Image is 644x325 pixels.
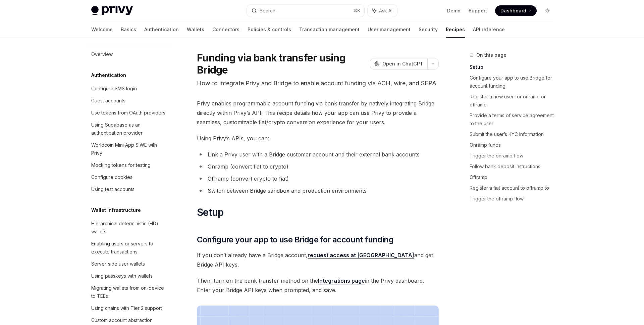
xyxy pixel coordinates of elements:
div: Configure SMS login [91,85,137,93]
a: Register a new user for onramp or offramp [470,91,558,110]
span: Setup [197,206,223,218]
a: Demo [447,7,461,14]
h1: Funding via bank transfer using Bridge [197,52,367,76]
span: On this page [476,51,506,59]
a: User management [368,21,411,38]
a: Follow bank deposit instructions [470,161,558,172]
div: Guest accounts [91,97,125,105]
div: Using Supabase as an authentication provider [91,121,168,137]
a: Server-side user wallets [86,258,172,270]
a: Integrations page [318,277,365,284]
a: Using Supabase as an authentication provider [86,119,172,139]
div: Overview [91,50,113,58]
span: Open in ChatGPT [382,60,423,67]
a: Using chains with Tier 2 support [86,302,172,314]
span: Using Privy’s APIs, you can: [197,134,439,143]
button: Toggle dark mode [542,5,553,16]
h5: Authentication [91,71,126,79]
div: Server-side user wallets [91,260,145,268]
div: Configure cookies [91,173,132,181]
li: Link a Privy user with a Bridge customer account and their external bank accounts [197,150,439,159]
button: Ask AI [368,5,397,17]
a: Overview [86,48,172,60]
div: Migrating wallets from on-device to TEEs [91,284,168,300]
a: Worldcoin Mini App SIWE with Privy [86,139,172,159]
li: Onramp (convert fiat to crypto) [197,162,439,171]
a: API reference [473,21,505,38]
a: Configure your app to use Bridge for account funding [470,73,558,91]
a: Support [469,7,487,14]
a: Register a fiat account to offramp to [470,183,558,193]
a: Offramp [470,172,558,183]
a: Using passkeys with wallets [86,270,172,282]
a: Hierarchical deterministic (HD) wallets [86,218,172,238]
div: Enabling users or servers to execute transactions [91,240,168,256]
a: request access at [GEOGRAPHIC_DATA] [308,252,414,259]
div: Using passkeys with wallets [91,272,153,280]
img: light logo [91,6,133,15]
button: Open in ChatGPT [370,58,427,69]
a: Onramp funds [470,140,558,150]
a: Recipes [446,21,465,38]
span: If you don’t already have a Bridge account, and get Bridge API keys. [197,250,439,269]
p: How to integrate Privy and Bridge to enable account funding via ACH, wire, and SEPA [197,79,439,88]
div: Mocking tokens for testing [91,161,151,169]
span: Configure your app to use Bridge for account funding [197,234,393,245]
a: Transaction management [299,21,360,38]
a: Welcome [91,21,113,38]
div: Using test accounts [91,185,135,193]
a: Submit the user’s KYC information [470,129,558,140]
div: Search... [260,7,278,15]
a: Connectors [212,21,239,38]
a: Use tokens from OAuth providers [86,107,172,119]
a: Basics [121,21,136,38]
li: Switch between Bridge sandbox and production environments [197,186,439,195]
span: Dashboard [500,7,526,14]
a: Trigger the onramp flow [470,150,558,161]
a: Dashboard [495,5,537,16]
a: Wallets [187,21,204,38]
div: Use tokens from OAuth providers [91,109,165,117]
a: Setup [470,62,558,73]
button: Search...⌘K [247,5,364,17]
h5: Wallet infrastructure [91,206,141,214]
a: Trigger the offramp flow [470,193,558,204]
a: Migrating wallets from on-device to TEEs [86,282,172,302]
a: Security [419,21,438,38]
a: Mocking tokens for testing [86,159,172,171]
span: Privy enables programmable account funding via bank transfer by natively integrating Bridge direc... [197,99,439,127]
a: Guest accounts [86,95,172,107]
a: Using test accounts [86,183,172,195]
a: Provide a terms of service agreement to the user [470,110,558,129]
span: ⌘ K [353,8,360,13]
span: Ask AI [379,7,392,14]
a: Authentication [144,21,179,38]
a: Enabling users or servers to execute transactions [86,238,172,258]
div: Using chains with Tier 2 support [91,304,162,312]
div: Hierarchical deterministic (HD) wallets [91,220,168,236]
div: Worldcoin Mini App SIWE with Privy [91,141,168,157]
a: Configure cookies [86,171,172,183]
span: Then, turn on the bank transfer method on the in the Privy dashboard. Enter your Bridge API keys ... [197,276,439,295]
a: Policies & controls [248,21,291,38]
a: Configure SMS login [86,83,172,95]
li: Offramp (convert crypto to fiat) [197,174,439,183]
